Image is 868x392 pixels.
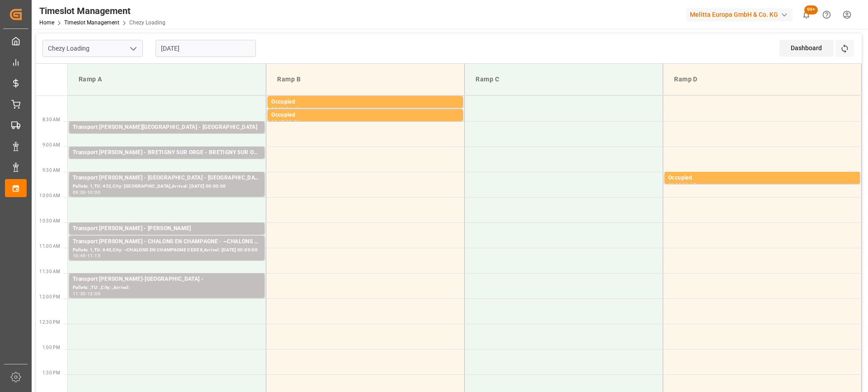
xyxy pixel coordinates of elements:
[73,292,86,296] div: 11:30
[681,183,683,187] div: -
[42,370,60,375] span: 1:30 PM
[42,345,60,350] span: 1:00 PM
[286,107,299,111] div: 08:15
[39,193,60,198] span: 10:00 AM
[42,40,143,57] input: Type to search/select
[42,142,60,147] span: 9:00 AM
[804,5,818,14] span: 99+
[39,320,60,325] span: 12:30 PM
[271,120,284,124] div: 08:15
[64,19,119,26] a: Timeslot Management
[86,254,87,258] div: -
[73,237,261,246] div: Transport [PERSON_NAME] - CHALONS EN CHAMPAGNE - ~CHALONS EN CHAMPAGNE CEDEX
[156,40,256,57] input: DD-MM-YYYY
[668,174,856,183] div: Occupied
[284,107,286,111] div: -
[271,98,459,107] div: Occupied
[73,157,261,165] div: Pallets: ,TU: 48,City: [GEOGRAPHIC_DATA],Arrival: [DATE] 00:00:00
[670,71,854,88] div: Ramp D
[73,174,261,183] div: Transport [PERSON_NAME] - [GEOGRAPHIC_DATA] - [GEOGRAPHIC_DATA]
[686,8,793,21] div: Melitta Europa GmbH & Co. KG
[39,19,54,26] a: Home
[286,120,299,124] div: 08:30
[39,294,60,299] span: 12:00 PM
[73,246,261,254] div: Pallets: 1,TU: 640,City: ~CHALONS EN CHAMPAGNE CEDEX,Arrival: [DATE] 00:00:00
[73,254,86,258] div: 10:45
[39,269,60,274] span: 11:30 AM
[274,71,457,88] div: Ramp B
[271,107,284,111] div: 08:00
[284,120,286,124] div: -
[73,183,261,190] div: Pallets: 1,TU: 432,City: [GEOGRAPHIC_DATA],Arrival: [DATE] 00:00:00
[796,5,816,25] button: show 101 new notifications
[39,218,60,223] span: 10:30 AM
[73,224,261,233] div: Transport [PERSON_NAME] - [PERSON_NAME]
[73,123,261,132] div: Transport [PERSON_NAME][GEOGRAPHIC_DATA] - [GEOGRAPHIC_DATA]
[42,168,60,173] span: 9:30 AM
[87,292,100,296] div: 12:00
[126,42,140,56] button: open menu
[39,244,60,249] span: 11:00 AM
[86,190,87,194] div: -
[472,71,656,88] div: Ramp C
[87,190,100,194] div: 10:00
[73,233,261,241] div: Pallets: ,TU: 100,City: RECY,Arrival: [DATE] 00:00:00
[73,132,261,140] div: Pallets: 1,TU: 20,City: [GEOGRAPHIC_DATA],Arrival: [DATE] 00:00:00
[39,4,165,18] div: Timeslot Management
[816,5,837,25] button: Help Center
[73,148,261,157] div: Transport [PERSON_NAME] - BRETIGNY SUR ORGE - BRETIGNY SUR ORGE
[86,292,87,296] div: -
[73,190,86,194] div: 09:30
[73,275,261,284] div: Transport [PERSON_NAME]-[GEOGRAPHIC_DATA] -
[686,6,796,23] button: Melitta Europa GmbH & Co. KG
[87,254,100,258] div: 11:15
[73,284,261,292] div: Pallets: ,TU: ,City: ,Arrival:
[42,117,60,122] span: 8:30 AM
[683,183,696,187] div: 09:45
[668,183,681,187] div: 09:30
[779,40,834,57] div: Dashboard
[271,111,459,120] div: Occupied
[75,71,259,88] div: Ramp A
